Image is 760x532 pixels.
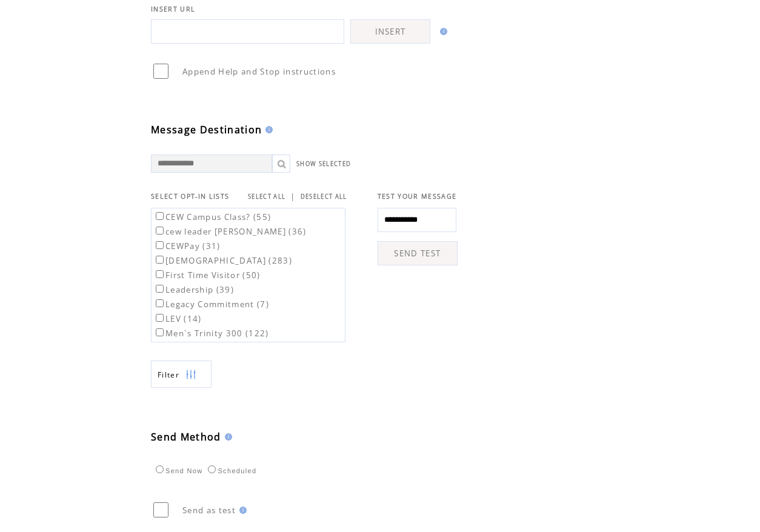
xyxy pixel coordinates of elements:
[153,313,202,324] label: LEV (14)
[156,299,164,307] input: Legacy Commitment (7)
[151,430,221,444] span: Send Method
[151,361,212,388] a: Filter
[156,465,164,473] input: Send Now
[208,465,216,473] input: Scheduled
[301,193,347,201] a: DESELECT ALL
[151,5,195,13] span: INSERT URL
[153,255,292,266] label: [DEMOGRAPHIC_DATA] (283)
[221,433,232,441] img: help.gif
[378,241,458,265] a: SEND TEST
[156,227,164,234] input: cew leader [PERSON_NAME] (36)
[156,328,164,336] input: Men`s Trinity 300 (122)
[153,299,269,310] label: Legacy Commitment (7)
[290,191,295,202] span: |
[153,328,269,339] label: Men`s Trinity 300 (122)
[185,361,196,388] img: filters.png
[296,160,351,168] a: SHOW SELECTED
[378,192,457,201] span: TEST YOUR MESSAGE
[153,284,234,295] label: Leadership (39)
[156,241,164,249] input: CEWPay (31)
[156,314,164,322] input: LEV (14)
[156,285,164,293] input: Leadership (39)
[151,123,262,136] span: Message Destination
[236,507,247,514] img: help.gif
[182,66,336,77] span: Append Help and Stop instructions
[153,226,307,237] label: cew leader [PERSON_NAME] (36)
[158,370,179,380] span: Show filters
[156,270,164,278] input: First Time Visitor (50)
[151,192,229,201] span: SELECT OPT-IN LISTS
[156,256,164,264] input: [DEMOGRAPHIC_DATA] (283)
[153,270,261,281] label: First Time Visitor (50)
[153,211,271,222] label: CEW Campus Class? (55)
[262,126,273,133] img: help.gif
[248,193,285,201] a: SELECT ALL
[153,467,202,474] label: Send Now
[153,241,221,251] label: CEWPay (31)
[205,467,256,474] label: Scheduled
[436,28,447,35] img: help.gif
[182,505,236,516] span: Send as test
[350,19,430,44] a: INSERT
[156,212,164,220] input: CEW Campus Class? (55)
